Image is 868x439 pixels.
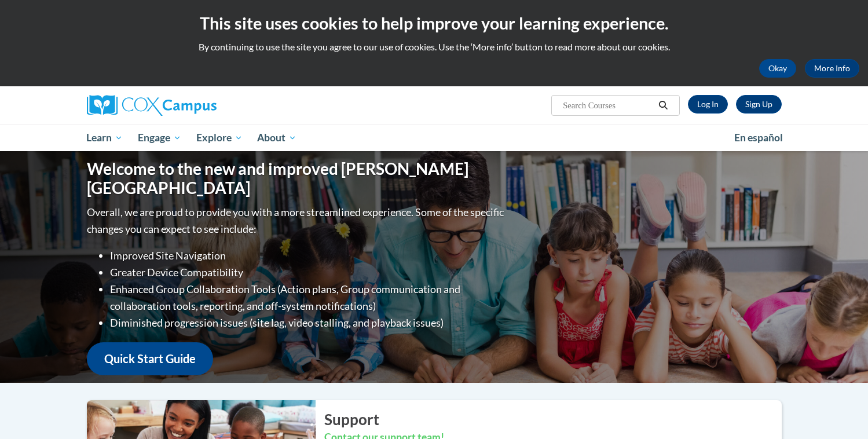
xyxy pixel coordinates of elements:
a: En español [727,126,790,150]
button: Search [654,98,672,112]
a: Register [736,95,782,114]
span: En español [734,131,783,144]
span: Engage [138,131,181,145]
a: Log In [688,95,728,114]
li: Improved Site Navigation [110,247,507,264]
button: Okay [759,59,796,78]
span: Learn [86,131,123,145]
h1: Welcome to the new and improved [PERSON_NAME][GEOGRAPHIC_DATA] [87,159,507,198]
img: Cox Campus [87,95,217,116]
li: Greater Device Compatibility [110,264,507,281]
li: Enhanced Group Collaboration Tools (Action plans, Group communication and collaboration tools, re... [110,281,507,314]
h2: Support [324,409,782,430]
li: Diminished progression issues (site lag, video stalling, and playback issues) [110,314,507,331]
a: Learn [79,125,131,151]
a: Explore [189,125,250,151]
a: More Info [805,59,859,78]
span: About [257,131,296,145]
a: About [250,125,304,151]
span: Explore [196,131,243,145]
h2: This site uses cookies to help improve your learning experience. [9,12,859,35]
a: Cox Campus [87,95,307,116]
p: Overall, we are proud to provide you with a more streamlined experience. Some of the specific cha... [87,204,507,237]
div: Main menu [69,125,799,151]
a: Engage [130,125,189,151]
a: Quick Start Guide [87,342,213,375]
input: Search Courses [562,98,654,112]
p: By continuing to use the site you agree to our use of cookies. Use the ‘More info’ button to read... [9,41,859,53]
